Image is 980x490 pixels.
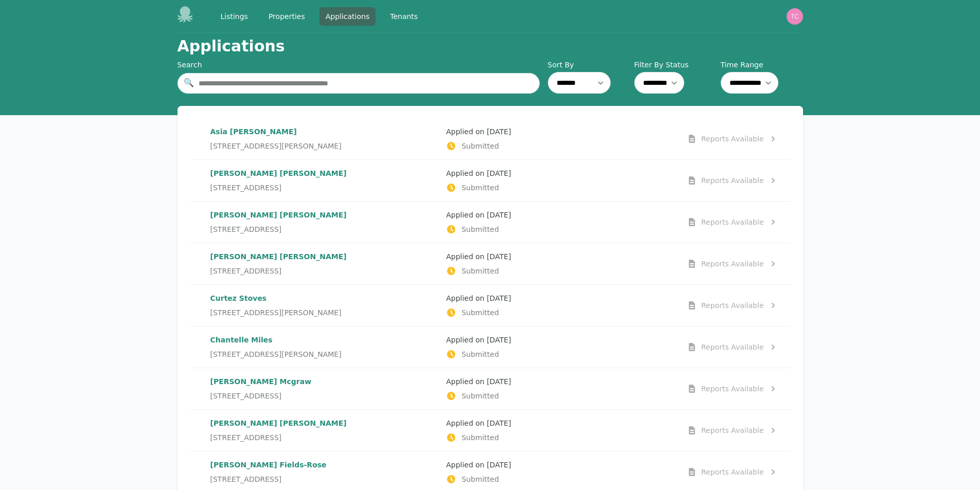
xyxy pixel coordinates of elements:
[210,168,438,178] p: [PERSON_NAME] [PERSON_NAME]
[446,307,674,318] p: Submitted
[487,336,511,344] time: [DATE]
[487,252,511,261] time: [DATE]
[487,211,511,219] time: [DATE]
[190,285,791,326] a: Curtez Stoves[STREET_ADDRESS][PERSON_NAME]Applied on [DATE]SubmittedReports Available
[446,391,674,401] p: Submitted
[446,183,674,193] p: Submitted
[446,251,674,262] p: Applied on
[177,60,540,70] div: Search
[210,474,282,484] span: [STREET_ADDRESS]
[446,335,674,345] p: Applied on
[487,377,511,386] time: [DATE]
[190,326,791,368] a: Chantelle Miles[STREET_ADDRESS][PERSON_NAME]Applied on [DATE]SubmittedReports Available
[701,217,764,227] div: Reports Available
[721,60,803,70] label: Time Range
[487,294,511,302] time: [DATE]
[446,141,674,151] p: Submitted
[210,432,282,443] span: [STREET_ADDRESS]
[446,349,674,359] p: Submitted
[210,376,438,387] p: [PERSON_NAME] Mcgraw
[262,7,311,26] a: Properties
[446,474,674,484] p: Submitted
[446,224,674,234] p: Submitted
[190,202,791,243] a: [PERSON_NAME] [PERSON_NAME][STREET_ADDRESS]Applied on [DATE]SubmittedReports Available
[701,175,764,186] div: Reports Available
[190,410,791,451] a: [PERSON_NAME] [PERSON_NAME][STREET_ADDRESS]Applied on [DATE]SubmittedReports Available
[701,425,764,435] div: Reports Available
[446,418,674,428] p: Applied on
[210,141,342,151] span: [STREET_ADDRESS][PERSON_NAME]
[487,461,511,469] time: [DATE]
[190,368,791,409] a: [PERSON_NAME] Mcgraw[STREET_ADDRESS]Applied on [DATE]SubmittedReports Available
[210,210,438,220] p: [PERSON_NAME] [PERSON_NAME]
[701,467,764,477] div: Reports Available
[210,126,438,137] p: Asia [PERSON_NAME]
[210,293,438,303] p: Curtez Stoves
[701,300,764,311] div: Reports Available
[446,293,674,303] p: Applied on
[701,384,764,394] div: Reports Available
[446,126,674,137] p: Applied on
[446,168,674,178] p: Applied on
[190,243,791,284] a: [PERSON_NAME] [PERSON_NAME][STREET_ADDRESS]Applied on [DATE]SubmittedReports Available
[177,37,285,56] h1: Applications
[634,60,717,70] label: Filter By Status
[446,266,674,276] p: Submitted
[210,307,342,318] span: [STREET_ADDRESS][PERSON_NAME]
[190,160,791,201] a: [PERSON_NAME] [PERSON_NAME][STREET_ADDRESS]Applied on [DATE]SubmittedReports Available
[210,183,282,193] span: [STREET_ADDRESS]
[548,60,630,70] label: Sort By
[384,7,424,26] a: Tenants
[210,418,438,428] p: [PERSON_NAME] [PERSON_NAME]
[446,376,674,387] p: Applied on
[210,335,438,345] p: Chantelle Miles
[701,259,764,269] div: Reports Available
[210,266,282,276] span: [STREET_ADDRESS]
[319,7,376,26] a: Applications
[210,460,438,470] p: [PERSON_NAME] Fields-Rose
[210,251,438,262] p: [PERSON_NAME] [PERSON_NAME]
[446,210,674,220] p: Applied on
[190,118,791,159] a: Asia [PERSON_NAME][STREET_ADDRESS][PERSON_NAME]Applied on [DATE]SubmittedReports Available
[487,169,511,177] time: [DATE]
[215,7,254,26] a: Listings
[210,349,342,359] span: [STREET_ADDRESS][PERSON_NAME]
[446,432,674,443] p: Submitted
[487,128,511,136] time: [DATE]
[210,224,282,234] span: [STREET_ADDRESS]
[701,342,764,352] div: Reports Available
[446,460,674,470] p: Applied on
[701,134,764,144] div: Reports Available
[210,391,282,401] span: [STREET_ADDRESS]
[487,419,511,427] time: [DATE]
